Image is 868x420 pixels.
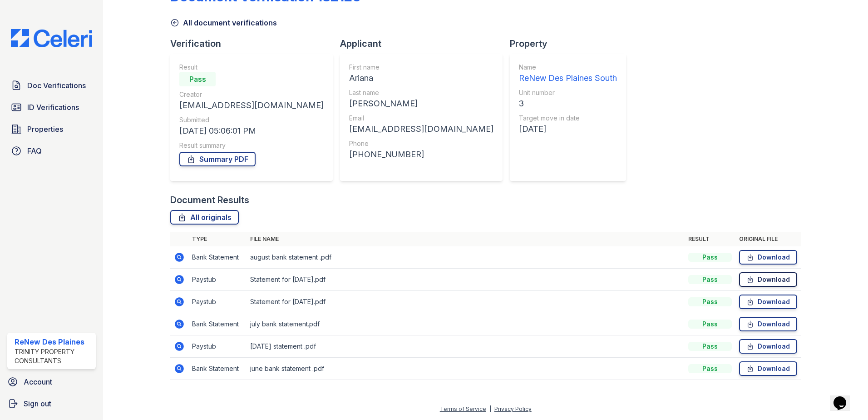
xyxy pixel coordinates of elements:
[247,291,685,313] td: Statement for [DATE].pdf
[170,210,239,225] a: All originals
[7,98,96,116] a: ID Verifications
[688,297,732,306] div: Pass
[489,405,491,412] div: |
[27,124,63,135] span: Properties
[688,275,732,284] div: Pass
[4,29,99,47] img: CE_Logo_Blue-a8612792a0a2168367f1c8372b55b34899dd931a85d93a1a3d3e32e68fde9ad4.png
[179,72,216,86] div: Pass
[179,115,324,125] div: Submitted
[4,395,99,413] a: Sign out
[170,194,249,206] div: Document Results
[27,80,86,91] span: Doc Verifications
[685,232,735,246] th: Result
[24,376,52,387] span: Account
[688,320,732,329] div: Pass
[15,336,92,347] div: ReNew Des Plaines
[739,272,797,287] a: Download
[188,313,247,335] td: Bank Statement
[739,295,797,309] a: Download
[519,114,617,123] div: Target move in date
[830,384,859,411] iframe: chat widget
[15,347,92,365] div: Trinity Property Consultants
[739,339,797,354] a: Download
[349,63,493,72] div: First name
[739,317,797,331] a: Download
[188,232,247,246] th: Type
[179,152,256,166] a: Summary PDF
[519,88,617,97] div: Unit number
[247,313,685,335] td: july bank statement.pdf
[349,88,493,97] div: Last name
[340,37,510,50] div: Applicant
[179,141,324,150] div: Result summary
[188,358,247,380] td: Bank Statement
[519,63,617,85] a: Name ReNew Des Plaines South
[170,17,277,28] a: All document verifications
[349,139,493,148] div: Phone
[247,269,685,291] td: Statement for [DATE].pdf
[349,123,493,135] div: [EMAIL_ADDRESS][DOMAIN_NAME]
[688,364,732,373] div: Pass
[349,148,493,161] div: [PHONE_NUMBER]
[349,72,493,85] div: Ariana
[519,123,617,135] div: [DATE]
[519,72,617,85] div: ReNew Des Plaines South
[510,37,633,50] div: Property
[179,90,324,99] div: Creator
[688,342,732,351] div: Pass
[188,269,247,291] td: Paystub
[188,246,247,269] td: Bank Statement
[247,246,685,269] td: august bank statement .pdf
[188,335,247,358] td: Paystub
[349,97,493,110] div: [PERSON_NAME]
[7,120,96,138] a: Properties
[4,373,99,391] a: Account
[440,405,486,412] a: Terms of Service
[179,99,324,112] div: [EMAIL_ADDRESS][DOMAIN_NAME]
[494,405,532,412] a: Privacy Policy
[247,232,685,246] th: File name
[688,253,732,262] div: Pass
[519,97,617,110] div: 3
[24,398,51,409] span: Sign out
[7,142,96,160] a: FAQ
[739,250,797,265] a: Download
[188,291,247,313] td: Paystub
[179,125,324,137] div: [DATE] 05:06:01 PM
[247,358,685,380] td: june bank statement .pdf
[27,145,42,156] span: FAQ
[27,102,79,113] span: ID Verifications
[349,114,493,123] div: Email
[247,335,685,358] td: [DATE] statement .pdf
[735,232,801,246] th: Original file
[170,37,340,50] div: Verification
[519,63,617,72] div: Name
[739,361,797,376] a: Download
[7,76,96,95] a: Doc Verifications
[179,63,324,72] div: Result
